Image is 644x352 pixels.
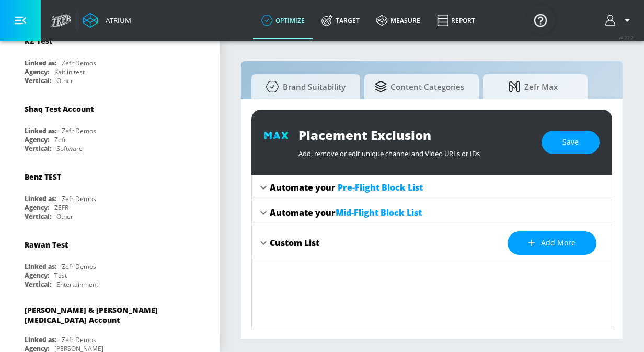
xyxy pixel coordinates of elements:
[62,262,96,271] div: Zefr Demos
[336,207,422,218] span: Mid-Flight Block List
[101,16,131,25] div: Atrium
[25,335,56,344] div: Linked as:
[25,36,52,46] div: KZ Test
[368,2,429,39] a: measure
[25,240,68,250] div: Rawan Test
[252,175,612,200] div: Automate your Pre-Flight Block List
[54,67,85,76] div: Kaitlin test
[619,34,634,40] span: v 4.22.2
[54,135,66,144] div: Zefr
[25,194,56,203] div: Linked as:
[25,67,49,76] div: Agency:
[542,131,600,154] button: Save
[298,144,531,158] div: Add, remove or edit unique channel and Video URLs or IDs
[25,144,51,153] div: Vertical:
[270,207,422,218] div: Automate your
[62,126,96,135] div: Zefr Demos
[25,76,51,85] div: Vertical:
[25,58,56,67] div: Linked as:
[62,58,96,67] div: Zefr Demos
[493,74,573,99] span: Zefr Max
[83,13,131,28] a: Atrium
[338,182,423,193] span: Pre-Flight Block List
[25,126,56,135] div: Linked as:
[17,96,203,156] div: Shaq Test AccountLinked as:Zefr DemosAgency:ZefrVertical:Software
[508,231,596,255] button: Add more
[17,232,203,291] div: Rawan TestLinked as:Zefr DemosAgency:TestVertical:Entertainment
[17,164,203,224] div: Benz TESTLinked as:Zefr DemosAgency:ZEFRVertical:Other
[56,280,98,289] div: Entertainment
[429,2,484,39] a: Report
[298,126,531,144] div: Placement Exclusion
[54,203,68,212] div: ZEFR
[25,262,56,271] div: Linked as:
[313,2,368,39] a: Target
[562,136,579,149] span: Save
[17,28,203,88] div: KZ TestLinked as:Zefr DemosAgency:Kaitlin testVertical:Other
[25,212,51,221] div: Vertical:
[526,5,555,34] button: Open Resource Center
[375,74,464,99] span: Content Categories
[252,200,612,225] div: Automate yourMid-Flight Block List
[25,104,94,114] div: Shaq Test Account
[25,271,49,280] div: Agency:
[62,335,96,344] div: Zefr Demos
[56,212,73,221] div: Other
[528,237,576,250] span: Add more
[54,271,67,280] div: Test
[25,280,51,289] div: Vertical:
[25,135,49,144] div: Agency:
[56,144,83,153] div: Software
[25,172,61,182] div: Benz TEST
[270,182,423,193] div: Automate your
[253,2,313,39] a: optimize
[270,237,319,249] div: Custom List
[25,305,186,325] div: [PERSON_NAME] & [PERSON_NAME][MEDICAL_DATA] Account
[252,225,612,261] div: Custom ListAdd more
[56,76,73,85] div: Other
[62,194,96,203] div: Zefr Demos
[25,203,49,212] div: Agency:
[262,74,346,99] span: Brand Suitability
